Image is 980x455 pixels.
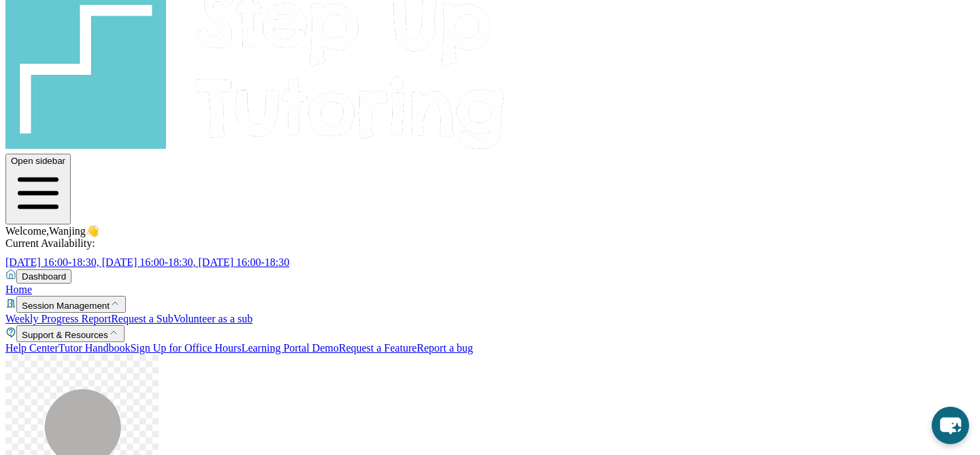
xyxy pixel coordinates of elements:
a: Report a bug [416,342,473,354]
a: Weekly Progress Report [5,313,111,324]
button: Open sidebar [5,154,71,224]
span: Support & Resources [22,330,108,340]
span: Welcome, Wanjing 👋 [5,225,99,237]
a: [DATE] 16:00-18:30, [DATE] 16:00-18:30, [DATE] 16:00-18:30 [5,256,306,268]
button: chat-button [932,407,969,444]
a: Tutor Handbook [59,342,131,354]
a: Volunteer as a sub [174,313,253,324]
a: Learning Portal Demo [242,342,339,354]
span: Open sidebar [11,156,65,166]
span: Dashboard [22,271,66,282]
button: Session Management [16,296,126,313]
button: Support & Resources [16,325,125,342]
span: Session Management [22,301,110,311]
a: Home [5,284,32,295]
a: Request a Feature [339,342,417,354]
a: Help Center [5,342,59,354]
a: Request a Sub [111,313,174,324]
button: Dashboard [16,269,71,284]
span: [DATE] 16:00-18:30, [DATE] 16:00-18:30, [DATE] 16:00-18:30 [5,256,289,268]
a: Sign Up for Office Hours [130,342,241,354]
span: Current Availability: [5,237,95,249]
